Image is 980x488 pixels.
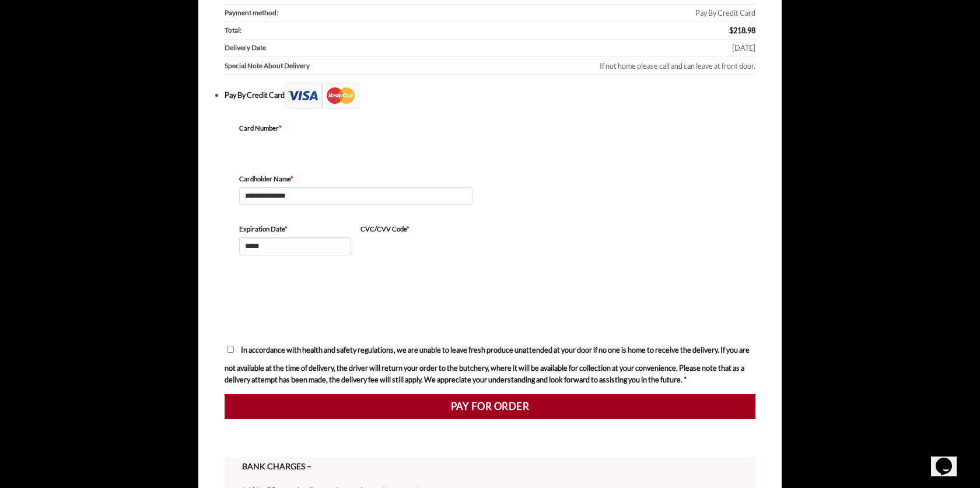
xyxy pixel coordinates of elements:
[285,225,288,233] abbr: required
[285,83,359,108] img: Checkout
[422,57,755,75] td: If not home please call and can leave at front door.
[225,90,359,100] label: Pay By Credit Card
[290,175,293,182] abbr: required
[227,346,234,353] input: In accordance with health and safety regulations, we are unable to leave fresh produce unattended...
[360,224,473,234] label: CVC/CVV Code
[239,123,473,134] label: Card Number
[422,5,755,22] td: Pay By Credit Card
[225,40,422,57] th: Delivery Date
[225,57,422,75] th: Special Note About Delivery
[242,461,311,471] strong: BANK CHARGES –
[422,40,755,57] td: [DATE]
[239,174,473,184] label: Cardholder Name
[225,5,422,22] th: Payment method:
[279,124,282,132] abbr: required
[225,394,755,419] button: Pay for order
[239,224,351,234] label: Expiration Date
[931,441,968,476] iframe: chat widget
[729,26,733,35] span: $
[729,26,755,35] bdi: 218.98
[225,345,750,384] span: In accordance with health and safety regulations, we are unable to leave fresh produce unattended...
[407,225,409,233] abbr: required
[225,22,422,40] th: Total:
